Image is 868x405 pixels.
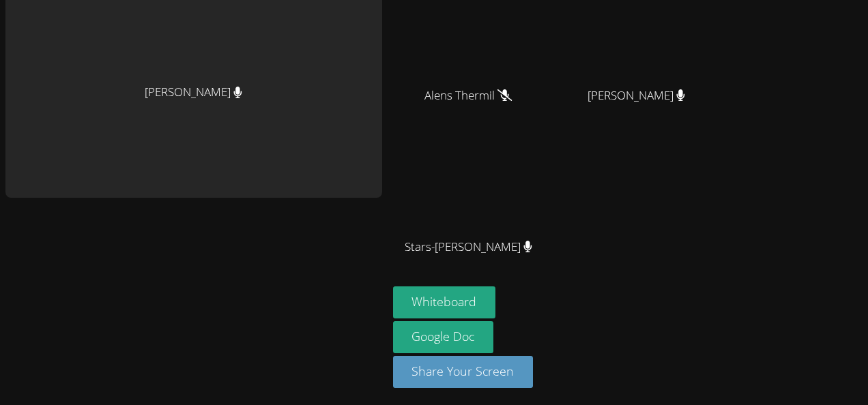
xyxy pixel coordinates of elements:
[424,86,512,106] span: Alens Thermil
[393,356,534,388] button: Share Your Screen
[393,286,496,318] button: Whiteboard
[393,321,494,353] a: Google Doc
[405,237,532,257] span: Stars-[PERSON_NAME]
[588,86,685,106] span: [PERSON_NAME]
